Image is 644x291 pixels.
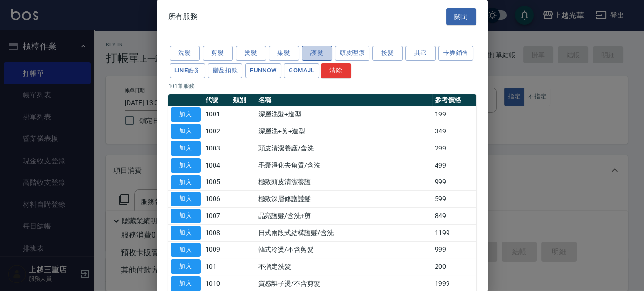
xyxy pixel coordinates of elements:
[256,157,432,174] td: 毛囊淨化去角質/含洗
[256,123,432,140] td: 深層洗+剪+造型
[171,209,201,223] button: 加入
[245,63,281,78] button: FUNNOW
[171,175,201,189] button: 加入
[321,63,351,78] button: 清除
[168,81,476,90] p: 101 筆服務
[432,241,476,258] td: 999
[438,46,473,61] button: 卡券銷售
[171,124,201,139] button: 加入
[256,241,432,258] td: 韓式冷燙/不含剪髮
[432,106,476,123] td: 199
[203,190,231,207] td: 1006
[432,140,476,157] td: 299
[432,190,476,207] td: 599
[203,94,231,106] th: 代號
[256,190,432,207] td: 極致深層修護護髮
[231,94,256,106] th: 類別
[256,106,432,123] td: 深層洗髮+造型
[256,258,432,275] td: 不指定洗髮
[432,224,476,241] td: 1199
[203,207,231,224] td: 1007
[372,46,403,61] button: 接髮
[256,140,432,157] td: 頭皮清潔養護/含洗
[432,94,476,106] th: 參考價格
[335,46,370,61] button: 頭皮理療
[168,11,198,21] span: 所有服務
[256,224,432,241] td: 日式兩段式結構護髮/含洗
[256,174,432,191] td: 極致頭皮清潔養護
[432,174,476,191] td: 999
[203,241,231,258] td: 1009
[170,63,205,78] button: LINE酷券
[203,258,231,275] td: 101
[256,94,432,106] th: 名稱
[203,46,233,61] button: 剪髮
[171,225,201,240] button: 加入
[203,174,231,191] td: 1005
[203,157,231,174] td: 1004
[203,123,231,140] td: 1002
[432,207,476,224] td: 849
[171,259,201,274] button: 加入
[203,140,231,157] td: 1003
[236,46,266,61] button: 燙髮
[446,8,476,25] button: 關閉
[405,46,436,61] button: 其它
[203,224,231,241] td: 1008
[269,46,299,61] button: 染髮
[208,63,243,78] button: 贈品扣款
[432,258,476,275] td: 200
[171,192,201,206] button: 加入
[432,157,476,174] td: 499
[203,106,231,123] td: 1001
[171,242,201,257] button: 加入
[171,158,201,172] button: 加入
[284,63,319,78] button: GOMAJL
[171,141,201,156] button: 加入
[171,276,201,291] button: 加入
[170,46,200,61] button: 洗髮
[432,123,476,140] td: 349
[302,46,332,61] button: 護髮
[256,207,432,224] td: 晶亮護髮/含洗+剪
[171,107,201,122] button: 加入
